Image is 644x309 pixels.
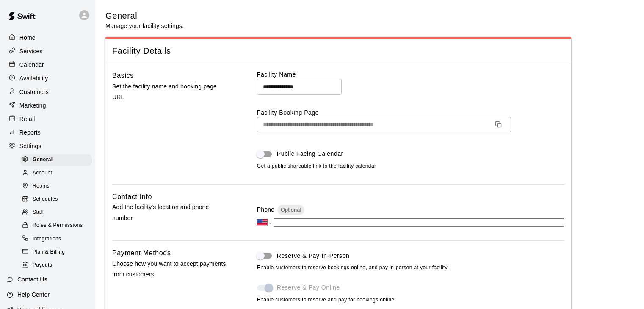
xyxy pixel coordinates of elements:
span: Enable customers to reserve bookings online, and pay in-person at your facility. [257,264,564,272]
span: Facility Details [112,45,564,57]
span: Staff [33,208,44,217]
p: Settings [19,142,41,150]
div: Schedules [20,193,92,205]
span: Roles & Permissions [33,221,83,230]
a: Marketing [7,99,88,112]
p: Manage your facility settings. [105,22,184,30]
div: Plan & Billing [20,246,92,258]
div: General [20,154,92,166]
a: Integrations [20,232,95,246]
span: Payouts [33,261,52,270]
a: Schedules [20,193,95,206]
p: Set the facility name and booking page URL [112,81,230,102]
a: Calendar [7,58,88,71]
h6: Contact Info [112,191,152,202]
p: Choose how you want to accept payments from customers [112,259,230,280]
p: Retail [19,115,35,123]
p: Contact Us [17,275,47,284]
a: Plan & Billing [20,246,95,259]
p: Customers [19,88,49,96]
p: Marketing [19,101,46,110]
a: Payouts [20,259,95,272]
p: Calendar [19,61,44,69]
p: Availability [19,74,48,83]
p: Home [19,33,36,42]
label: Facility Booking Page [257,108,564,117]
span: Account [33,169,52,177]
a: Availability [7,72,88,85]
span: Integrations [33,235,61,243]
span: Rooms [33,182,50,190]
p: Reports [19,128,41,137]
div: Roles & Permissions [20,220,92,232]
div: Payouts [20,259,92,271]
span: Optional [277,207,304,213]
p: Services [19,47,43,55]
span: Public Facing Calendar [277,149,343,158]
span: Enable customers to reserve and pay for bookings online [257,297,395,303]
div: Rooms [20,180,92,192]
h6: Basics [112,70,134,81]
p: Add the facility's location and phone number [112,202,230,223]
a: General [20,153,95,166]
div: Staff [20,207,92,218]
span: Plan & Billing [33,248,65,257]
a: Retail [7,113,88,125]
button: Copy URL [492,118,505,131]
p: Phone [257,205,274,214]
a: Customers [7,86,88,98]
div: Account [20,167,92,179]
a: Rooms [20,180,95,193]
div: Integrations [20,233,92,245]
span: Schedules [33,195,58,204]
a: Account [20,166,95,179]
a: Roles & Permissions [20,219,95,232]
a: Services [7,45,88,58]
a: Home [7,31,88,44]
label: Facility Name [257,70,564,79]
a: Staff [20,206,95,219]
a: Reports [7,126,88,139]
span: Reserve & Pay-In-Person [277,251,350,260]
a: Settings [7,140,88,152]
span: Get a public shareable link to the facility calendar [257,162,376,171]
h6: Payment Methods [112,248,171,259]
h5: General [105,10,184,22]
p: Help Center [17,290,50,299]
span: General [33,156,53,164]
span: Reserve & Pay Online [277,283,340,292]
